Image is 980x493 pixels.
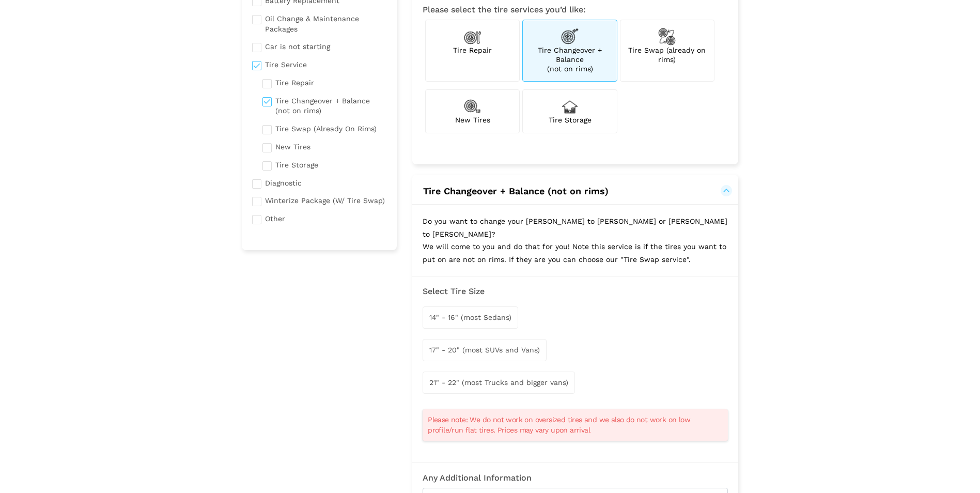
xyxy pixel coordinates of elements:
span: Please note: We do not work on oversized tires and we also do not work on low profile/run flat ti... [428,414,710,435]
span: Tire Changeover + Balance (not on rims) [423,186,609,196]
h3: Select Tire Size [423,287,728,296]
span: New Tires [455,116,490,124]
h3: Please select the tire services you’d like: [423,5,728,14]
h3: Any Additional Information [423,473,728,483]
span: Tire Swap (already on rims) [628,46,706,64]
button: Tire Changeover + Balance (not on rims) [423,185,728,197]
span: 14" - 16" (most Sedans) [429,313,511,321]
span: 21" - 22" (most Trucks and bigger vans) [429,378,568,387]
span: 17" - 20" (most SUVs and Vans) [429,346,540,354]
span: Tire Repair [453,46,492,54]
span: Tire Storage [549,116,592,124]
span: Tire Changeover + Balance (not on rims) [538,46,602,73]
p: Do you want to change your [PERSON_NAME] to [PERSON_NAME] or [PERSON_NAME] to [PERSON_NAME]? We w... [412,205,738,276]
